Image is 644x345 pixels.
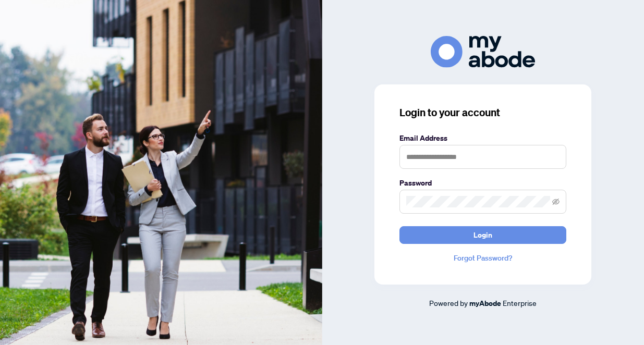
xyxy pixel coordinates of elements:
h3: Login to your account [399,105,566,120]
label: Password [399,177,566,189]
img: ma-logo [431,36,535,68]
a: Forgot Password? [399,252,566,264]
span: Enterprise [503,298,537,307]
span: Powered by [429,298,468,307]
a: myAbode [469,298,501,309]
label: Email Address [399,132,566,144]
button: Login [399,226,566,244]
span: Login [473,227,492,243]
span: eye-invisible [552,198,560,205]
